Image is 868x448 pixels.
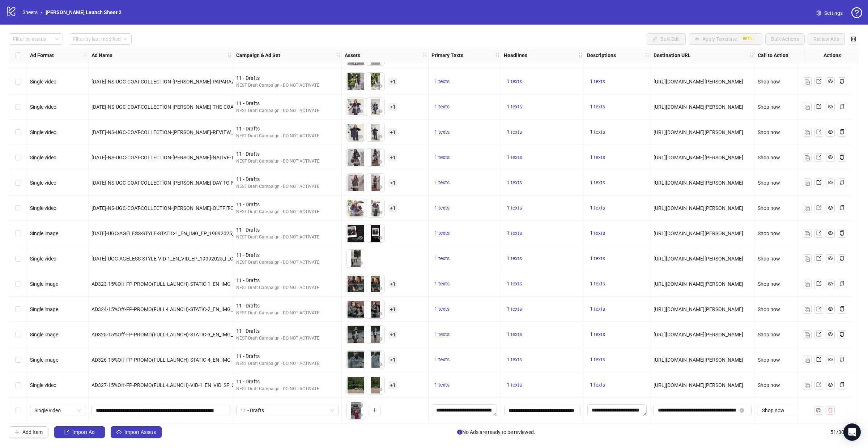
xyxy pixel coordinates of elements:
span: holder [650,53,655,58]
img: Asset 1 [347,376,365,394]
button: 1 texts [587,153,608,162]
span: eye [828,180,833,185]
span: copy [839,256,844,261]
span: eye [358,311,363,316]
button: 1 texts [587,381,608,389]
button: Preview [356,107,365,116]
span: eye [358,185,363,190]
button: Preview [376,133,384,141]
button: Preview [356,133,365,141]
span: holder [500,53,505,58]
button: Preview [356,284,365,293]
span: eye [378,185,383,190]
img: Asset 2 [366,73,384,91]
button: Bulk Edit [647,33,686,45]
div: Resize Primary Texts column [499,48,501,62]
button: 1 texts [431,229,452,238]
span: copy [839,180,844,185]
span: copy [839,104,844,109]
button: Preview [356,310,365,318]
span: export [816,155,821,160]
span: export [816,281,821,286]
div: Resize Assets column [426,48,428,62]
button: 1 texts [431,381,452,389]
button: Add Item [9,426,48,438]
button: close-circle [740,408,744,413]
span: 1 texts [590,331,605,337]
button: Duplicate [803,254,812,263]
span: eye [358,210,363,215]
div: Select row 46 [9,271,27,297]
button: Preview [356,234,365,242]
span: eye [378,362,383,367]
span: export [816,79,821,84]
div: Resize Headlines column [582,48,584,62]
span: holder [754,53,759,58]
span: Settings [824,9,843,17]
button: 1 texts [587,330,608,339]
span: 1 texts [590,230,605,236]
img: Asset 1 [347,351,365,369]
span: 1 texts [434,180,450,185]
span: holder [227,53,232,58]
span: eye [378,83,383,89]
img: Duplicate [805,155,810,160]
img: Asset 2 [366,275,384,293]
button: Preview [356,360,365,369]
div: Edit values [587,404,647,416]
button: Apply TemplateBETA [689,33,762,45]
img: Duplicate [805,206,810,211]
button: 1 texts [587,128,608,137]
button: 1 texts [504,330,525,339]
div: Select row 40 [9,120,27,145]
span: eye [828,357,833,362]
span: holder [336,53,341,58]
div: Select row 44 [9,221,27,246]
span: 1 texts [434,382,450,388]
span: 1 texts [590,255,605,261]
span: 1 texts [507,306,522,312]
button: 1 texts [431,153,452,162]
div: Select row 41 [9,145,27,170]
span: 1 texts [507,255,522,261]
li: / [41,8,43,16]
button: Preview [356,385,365,394]
img: Duplicate [805,130,810,135]
span: eye [378,210,383,215]
button: 1 texts [431,77,452,86]
img: Duplicate [816,408,821,413]
span: cloud-upload [116,430,122,435]
span: plus [372,408,377,413]
button: Duplicate [803,229,812,238]
button: Duplicate [803,128,812,137]
span: eye [828,306,833,311]
span: close-circle [358,403,363,408]
a: Settings [810,7,848,19]
img: Duplicate [805,282,810,287]
span: eye [378,311,383,316]
span: eye [378,286,383,291]
div: Select all rows [9,48,27,63]
span: export [816,180,821,185]
span: copy [839,332,844,337]
img: Asset 1 [347,224,365,242]
span: 1 texts [590,357,605,362]
span: eye [828,256,833,261]
span: copy [839,357,844,362]
img: Duplicate [805,257,810,262]
span: 1 texts [590,104,605,109]
button: Preview [376,385,384,394]
span: eye [828,79,833,84]
img: Asset 1 [347,275,365,293]
div: Select row 43 [9,195,27,221]
span: eye [358,286,363,291]
button: Preview [376,107,384,116]
span: export [816,231,821,236]
span: Shop now [762,405,805,416]
button: 1 texts [587,77,608,86]
img: Asset 2 [366,174,384,192]
span: copy [839,306,844,311]
span: export [816,205,821,210]
button: Delete [356,401,365,410]
span: holder [88,53,93,58]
